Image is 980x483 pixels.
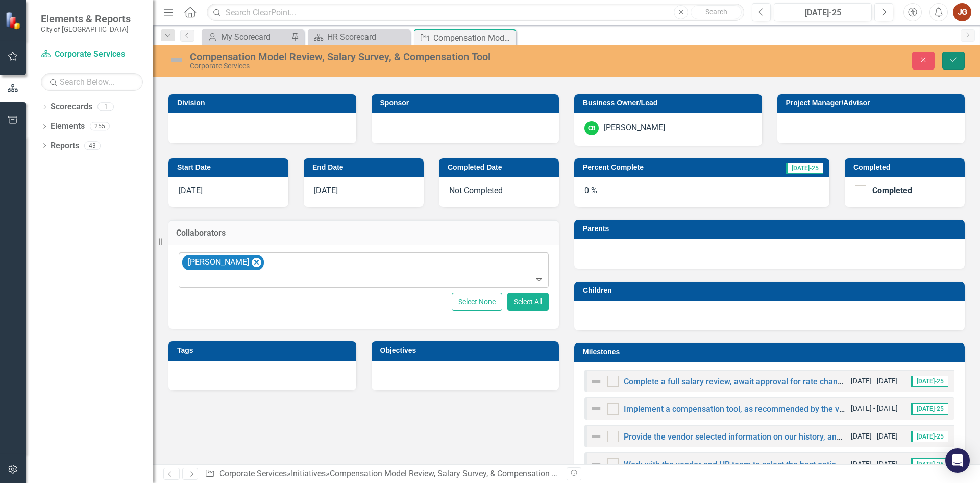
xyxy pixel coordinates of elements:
[583,287,960,294] h3: Children
[911,458,948,470] span: [DATE]-25
[177,164,283,171] h3: Start Date
[590,403,602,415] img: Not Defined
[51,140,79,152] a: Reports
[41,49,143,60] a: Corporate Services
[691,5,742,19] button: Search
[314,186,338,195] span: [DATE]
[90,122,110,131] div: 255
[84,141,101,150] div: 43
[51,121,85,132] a: Elements
[41,13,131,25] span: Elements & Reports
[953,3,971,21] button: JG
[583,348,960,356] h3: Milestones
[583,164,730,171] h3: Percent Complete
[204,31,288,43] a: My Scorecard
[291,469,326,478] a: Initiatives
[584,121,599,135] div: CB
[312,164,419,171] h3: End Date
[583,225,960,233] h3: Parents
[452,293,502,311] button: Select None
[190,62,615,70] div: Corporate Services
[177,99,351,107] h3: Division
[190,51,615,62] div: Compensation Model Review, Salary Survey, & Compensation Tool
[97,103,114,111] div: 1
[439,177,559,207] div: Not Completed
[41,73,143,91] input: Search Below...
[433,32,513,44] div: Compensation Model Review, Salary Survey, & Compensation Tool
[330,469,568,478] div: Compensation Model Review, Salary Survey, & Compensation Tool
[574,177,829,207] div: 0 %
[176,228,551,238] h3: Collaborators
[185,255,251,270] div: [PERSON_NAME]
[911,376,948,387] span: [DATE]-25
[604,122,665,134] div: [PERSON_NAME]
[705,8,727,16] span: Search
[786,163,823,174] span: [DATE]-25
[219,469,287,478] a: Corporate Services
[5,12,23,30] img: ClearPoint Strategy
[786,99,960,107] h3: Project Manager/Advisor
[252,258,261,267] div: Remove Lori McKendry
[590,375,602,387] img: Not Defined
[168,52,185,68] img: Not Defined
[207,4,744,21] input: Search ClearPoint...
[51,101,92,113] a: Scorecards
[41,25,131,33] small: City of [GEOGRAPHIC_DATA]
[310,31,407,43] a: HR Scorecard
[851,404,898,413] small: [DATE] - [DATE]
[851,459,898,469] small: [DATE] - [DATE]
[380,99,554,107] h3: Sponsor
[590,430,602,443] img: Not Defined
[851,431,898,441] small: [DATE] - [DATE]
[221,31,288,43] div: My Scorecard
[205,468,559,480] div: » »
[945,448,970,473] div: Open Intercom Messenger
[380,347,554,354] h3: Objectives
[911,431,948,442] span: [DATE]-25
[777,7,868,19] div: [DATE]-25
[177,347,351,354] h3: Tags
[507,293,549,311] button: Select All
[774,3,872,21] button: [DATE]-25
[327,31,407,43] div: HR Scorecard
[583,99,757,107] h3: Business Owner/Lead
[853,164,960,171] h3: Completed
[179,186,203,195] span: [DATE]
[448,164,554,171] h3: Completed Date
[911,403,948,415] span: [DATE]-25
[851,376,898,386] small: [DATE] - [DATE]
[590,458,602,470] img: Not Defined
